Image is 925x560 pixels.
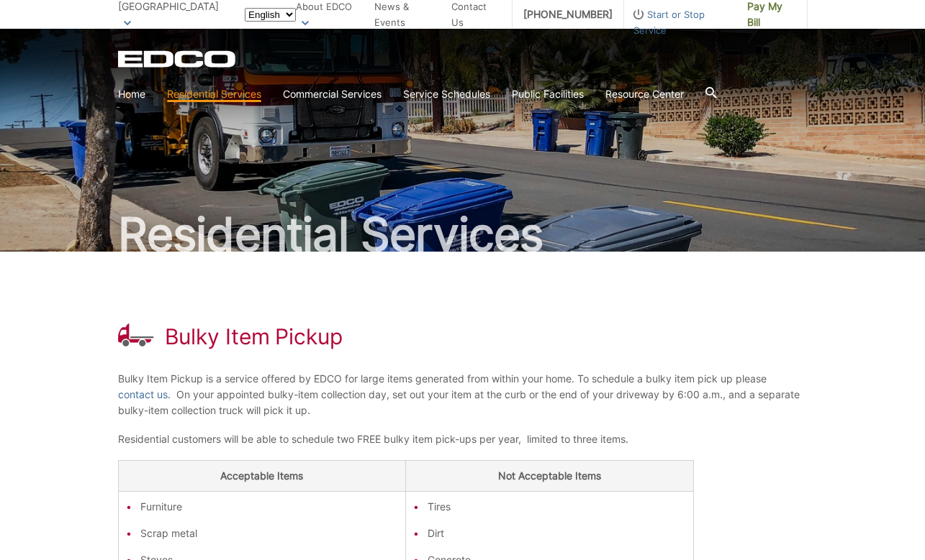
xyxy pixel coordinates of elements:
[283,86,382,102] a: Commercial Services
[118,371,808,418] p: Bulky Item Pickup is a service offered by EDCO for large items generated from within your home. T...
[245,8,296,22] select: Select a language
[118,387,168,403] a: contact us
[118,211,808,257] h2: Residential Services
[118,50,238,68] a: EDCD logo. Return to the homepage.
[118,86,145,102] a: Home
[140,525,399,541] li: Scrap metal
[428,525,686,541] li: Dirt
[140,499,399,515] li: Furniture
[512,86,584,102] a: Public Facilities
[165,323,343,349] h1: Bulky Item Pickup
[118,431,808,447] p: Residential customers will be able to schedule two FREE bulky item pick-ups per year, limited to ...
[605,86,684,102] a: Resource Center
[428,499,686,515] li: Tires
[220,469,303,482] strong: Acceptable Items
[167,86,261,102] a: Residential Services
[498,469,601,482] strong: Not Acceptable Items
[403,86,490,102] a: Service Schedules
